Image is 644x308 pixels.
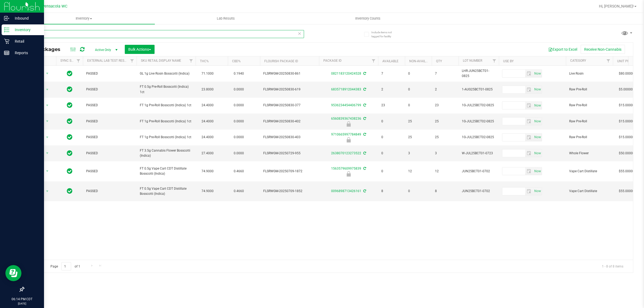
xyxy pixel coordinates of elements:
span: FLSRWGM-20250830-861 [263,71,316,76]
a: Qty [436,59,442,63]
a: Flourish Package ID [264,59,298,63]
span: Inventory [13,16,155,21]
span: FLSRWGM-20250830-403 [263,135,316,140]
span: select [44,149,51,157]
span: JUN25BCT01-0702 [462,189,496,194]
span: PASSED [86,71,133,76]
a: 6560839367438236 [331,117,361,120]
span: Sync from Compliance System [363,151,366,155]
span: 25 [408,119,429,124]
span: Set Current date [533,86,542,93]
p: Inbound [9,15,42,21]
span: select [533,70,542,77]
span: $55.00000 [616,187,637,195]
button: Bulk Actions [125,45,155,54]
span: PASSED [86,189,133,194]
span: PASSED [86,169,133,174]
input: Search Package ID, Item Name, SKU, Lot or Part Number... [24,30,304,38]
a: Filter [369,56,378,65]
span: Sync from Compliance System [363,103,366,107]
span: Pensacola WC [42,4,67,9]
button: Export to Excel [545,45,581,54]
span: In Sync [67,101,72,109]
span: PASSED [86,87,133,92]
span: select [44,86,51,93]
span: 12 [435,169,455,174]
span: 27.4000 [199,149,216,157]
span: 0.4660 [231,167,247,175]
span: select [525,102,533,109]
span: select [525,86,533,93]
span: Raw Pre-Roll [569,103,610,108]
span: 0 [381,151,402,156]
span: GL 1g Live Rosin Bosscotti (Indica) [140,71,192,76]
span: select [44,70,51,77]
span: select [533,86,542,93]
div: Newly Received [318,121,379,127]
span: select [525,134,533,141]
a: Lab Results [155,13,297,24]
a: 9536234454406799 [331,103,361,107]
span: LHR-JUN25BCT01-0825 [462,68,496,79]
span: $55.00000 [616,167,637,175]
span: FLSRWGM-20250830-619 [263,87,316,92]
a: Filter [74,56,83,65]
span: select [525,118,533,125]
span: Page of 1 [46,262,85,270]
span: In Sync [67,133,72,141]
span: Sync from Compliance System [363,133,366,136]
div: Newly Received [318,137,379,142]
span: In Sync [67,187,72,195]
inline-svg: Inventory [4,27,9,32]
span: $15.00000 [616,133,637,141]
a: Use By [503,59,514,63]
span: select [44,134,51,141]
a: 9710665997784849 [331,133,361,136]
span: 0.0000 [231,133,247,141]
span: 1G-JUL25BCT02-0825 [462,135,496,140]
span: Raw Pre-Roll [569,119,610,124]
span: 25 [435,135,455,140]
span: select [533,102,542,109]
a: Sku Retail Display Name [141,59,181,63]
span: Sync from Compliance System [363,87,366,91]
span: select [533,188,542,195]
span: 24.4000 [199,133,216,141]
span: FLSRWGM-20250709-1872 [263,169,316,174]
span: 0 [381,119,402,124]
span: Sync from Compliance System [363,189,366,193]
span: 0.0000 [231,149,247,157]
a: Lot Number [463,59,482,63]
span: 1-AUG25BCT01-0825 [462,87,496,92]
p: 06:14 PM CDT [2,297,42,302]
a: Category [570,59,586,63]
span: select [525,167,533,175]
span: PASSED [86,119,133,124]
a: 6835718912044383 [331,87,361,91]
span: select [533,118,542,125]
span: Whole Flower [569,151,610,156]
span: 74.9000 [199,167,216,175]
span: Set Current date [533,167,542,175]
span: 0 [381,135,402,140]
span: Live Rosin [569,71,610,76]
span: JUN25BCT01-0702 [462,169,496,174]
span: Raw Pre-Roll [569,135,610,140]
iframe: Resource center [5,265,21,281]
span: FLSRWGM-20250830-402 [263,119,316,124]
a: CBD% [232,59,241,63]
a: Inventory [13,13,155,24]
span: FT 0.5g Vape Cart CDT Distillate Bosscotti (Indica) [140,166,192,176]
span: Hi, [PERSON_NAME]! [599,4,634,8]
inline-svg: Inbound [4,16,9,21]
span: In Sync [67,118,72,125]
span: 3 [435,151,455,156]
span: 0 [408,87,429,92]
span: 23 [435,103,455,108]
span: select [44,118,51,125]
span: FLSRWGM-20250729-955 [263,151,316,156]
span: In Sync [67,167,72,175]
span: 8 [435,189,455,194]
span: Bulk Actions [128,47,151,52]
span: 24.4000 [199,118,216,125]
